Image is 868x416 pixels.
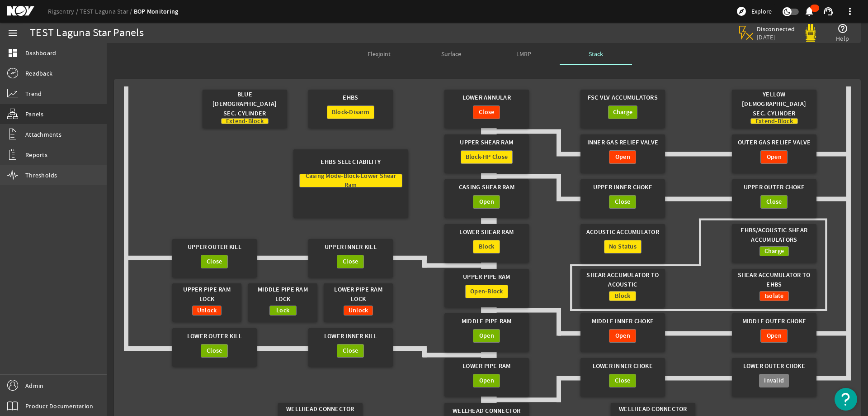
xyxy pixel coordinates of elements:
[589,51,603,57] span: Stack
[764,292,784,301] span: Isolate
[736,134,812,150] div: Outer Gas Relief Valve
[470,287,503,296] span: Open-Block
[766,197,782,206] span: Close
[134,7,179,16] a: BOP Monitoring
[25,48,56,57] span: Dashboard
[7,48,18,58] mat-icon: dashboard
[736,179,812,195] div: Upper Outer Choke
[25,69,52,78] span: Readback
[343,257,358,266] span: Close
[466,153,508,162] span: Block-HP Close
[25,402,93,411] span: Product Documentation
[613,108,633,117] span: Charge
[585,269,660,291] div: Shear Accumulator to Acoustic
[207,90,283,118] div: Blue [DEMOGRAPHIC_DATA] Sec. Cylinder
[751,7,772,16] span: Explore
[585,90,660,105] div: FSC VLV Accumulators
[226,117,264,126] span: Extend-Block
[479,331,494,340] span: Open
[767,153,782,162] span: Open
[615,292,630,301] span: Block
[479,242,494,251] span: Block
[349,306,368,315] span: Unlock
[80,7,134,15] a: TEST Laguna Star
[312,328,388,344] div: Lower Inner Kill
[7,28,18,38] mat-icon: menu
[479,108,494,117] span: Close
[448,224,524,240] div: Lower Shear Ram
[304,172,397,190] span: Casing Mode-Block-Lower Shear Ram
[615,153,630,162] span: Open
[48,7,80,15] a: Rigsentry
[736,90,812,118] div: Yellow [DEMOGRAPHIC_DATA] Sec. Cylinder
[343,346,358,355] span: Close
[25,110,44,119] span: Panels
[207,346,222,355] span: Close
[441,51,461,57] span: Surface
[327,283,390,306] div: Lower Pipe Ram Lock
[839,0,861,22] button: more_vert
[615,331,630,340] span: Open
[757,25,795,33] span: Disconnected
[207,257,222,266] span: Close
[585,224,660,240] div: Acoustic Accumulator
[312,239,388,255] div: Upper Inner Kill
[764,376,784,385] span: Invalid
[25,171,57,180] span: Thresholds
[25,89,42,98] span: Trend
[299,149,402,174] div: EHBS Selectability
[368,51,391,57] span: Flexjoint
[276,306,289,315] span: Lock
[448,358,524,374] div: Lower Pipe Ram
[823,6,834,17] mat-icon: support_agent
[609,242,637,251] span: No Status
[615,376,630,385] span: Close
[804,6,815,17] mat-icon: notifications
[448,313,524,329] div: Middle Pipe Ram
[736,224,812,246] div: EHBS/Acoustic Shear Accumulators
[615,197,630,206] span: Close
[448,179,524,195] div: Casing Shear Ram
[197,306,217,315] span: Unlock
[837,23,848,34] mat-icon: help_outline
[764,247,784,256] span: Charge
[332,108,369,117] span: Block-Disarm
[25,150,47,159] span: Reports
[836,34,849,43] span: Help
[30,29,144,38] div: TEST Laguna Star Panels
[736,269,812,291] div: Shear Accumulator to EHBS
[736,358,812,374] div: Lower Outer Choke
[176,283,238,306] div: Upper Pipe Ram Lock
[585,313,660,329] div: Middle Inner Choke
[755,117,793,126] span: Extend-Block
[802,24,820,42] img: Yellowpod.svg
[448,269,524,285] div: Upper Pipe Ram
[25,381,43,390] span: Admin
[736,313,812,329] div: Middle Outer Choke
[25,130,61,139] span: Attachments
[757,33,795,41] span: [DATE]
[448,134,524,150] div: Upper Shear Ram
[252,283,314,306] div: Middle Pipe Ram Lock
[176,239,252,255] div: Upper Outer Kill
[312,90,388,105] div: EHBS
[835,388,857,411] button: Open Resource Center
[736,6,747,17] mat-icon: explore
[585,134,660,150] div: Inner Gas Relief Valve
[585,358,660,374] div: Lower Inner Choke
[176,328,252,344] div: Lower Outer Kill
[767,331,782,340] span: Open
[479,376,494,385] span: Open
[732,4,775,19] button: Explore
[479,197,494,206] span: Open
[448,90,524,105] div: Lower Annular
[585,179,660,195] div: Upper Inner Choke
[516,51,531,57] span: LMRP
